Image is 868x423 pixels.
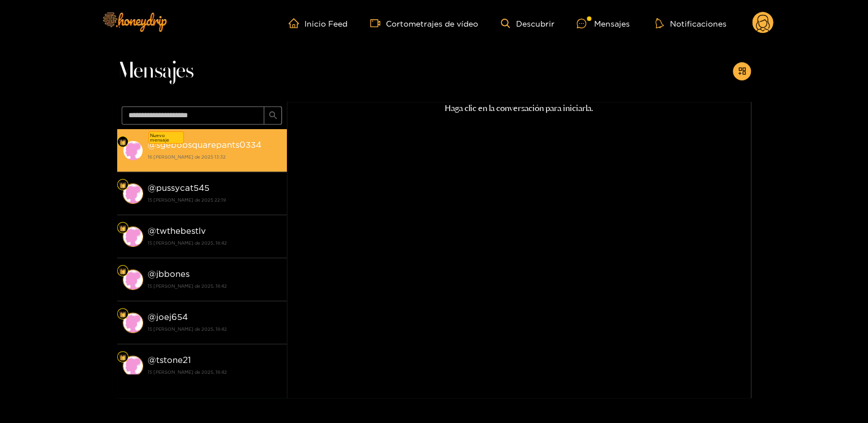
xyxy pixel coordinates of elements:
[733,62,751,80] button: añadir a la tienda de aplicaciones
[156,183,209,193] font: pussycat545
[156,140,261,149] font: sgebobsquarepants0334
[119,268,126,275] img: Nivel de ventilador
[148,355,156,365] font: @
[148,284,227,288] font: 15 [PERSON_NAME] de 2025, 18:42
[370,18,478,28] a: Cortometrajes de vídeo
[386,19,478,28] font: Cortometrajes de vídeo
[652,18,729,29] button: Notificaciones
[148,241,227,245] font: 15 [PERSON_NAME] de 2025, 18:42
[148,140,156,149] font: @
[119,225,126,232] img: Nivel de ventilador
[119,311,126,318] img: Nivel de ventilador
[289,18,304,28] span: hogar
[119,139,126,146] img: Nivel de ventilador
[515,19,554,28] font: Descubrir
[148,183,156,193] font: @
[119,182,126,189] img: Nivel de ventilador
[148,226,206,236] font: @twthebestlv
[370,18,386,28] span: cámara de vídeo
[156,355,191,365] font: tstone21
[594,19,629,28] font: Mensajes
[669,19,726,28] font: Notificaciones
[123,183,143,204] img: conversación
[148,370,227,374] font: 15 [PERSON_NAME] de 2025, 18:42
[148,312,156,322] font: @
[123,227,143,247] img: conversación
[123,270,143,290] img: conversación
[304,19,347,28] font: Inicio Feed
[123,313,143,333] img: conversación
[148,198,226,202] font: 15 [PERSON_NAME] de 2025 22:19
[148,269,190,279] font: @jbbones
[501,19,554,28] a: Descubrir
[148,327,227,331] font: 15 [PERSON_NAME] de 2025, 18:42
[150,133,169,142] font: Nuevo mensaje
[445,103,593,113] font: Haga clic en la conversación para iniciarla.
[289,18,347,28] a: Inicio Feed
[119,354,126,361] img: Nivel de ventilador
[156,312,188,322] font: joej654
[123,140,143,161] img: conversación
[117,60,194,83] font: Mensajes
[123,356,143,376] img: conversación
[269,111,277,121] span: buscar
[738,67,746,76] span: añadir a la tienda de aplicaciones
[264,106,282,125] button: buscar
[148,155,226,159] font: 16 [PERSON_NAME] de 2025 13:32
